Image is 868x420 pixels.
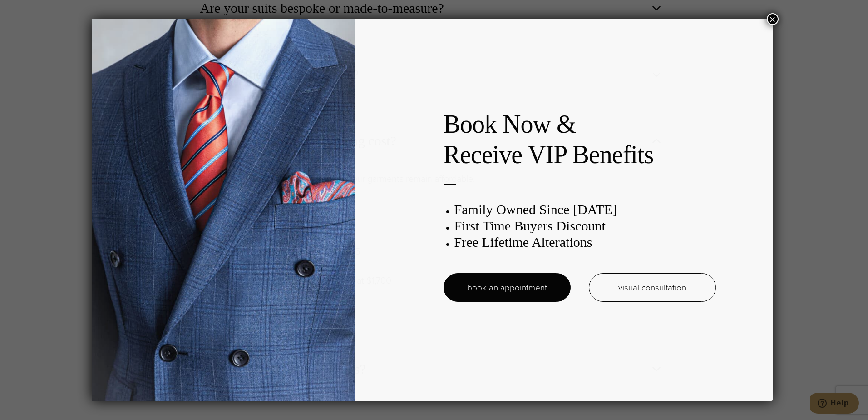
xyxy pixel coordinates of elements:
[444,273,571,302] a: book an appointment
[454,201,716,218] h3: Family Owned Since [DATE]
[454,234,716,250] h3: Free Lifetime Alterations
[444,109,716,170] h2: Book Now & Receive VIP Benefits
[589,273,716,302] a: visual consultation
[767,13,779,25] button: Close
[454,218,716,234] h3: First Time Buyers Discount
[20,6,39,15] span: Help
